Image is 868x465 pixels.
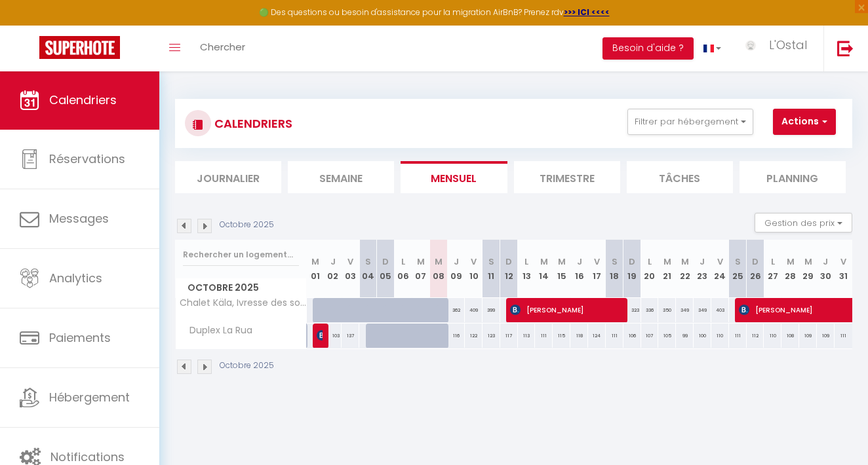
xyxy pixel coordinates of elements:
[342,324,359,348] div: 137
[377,240,395,298] th: 05
[817,324,835,348] div: 109
[741,40,760,51] img: ...
[577,255,582,268] abbr: J
[623,298,641,322] div: 323
[781,240,799,298] th: 28
[447,298,465,322] div: 362
[454,255,459,268] abbr: J
[447,324,465,348] div: 116
[220,219,274,231] p: Octobre 2025
[752,255,759,268] abbr: D
[681,255,689,268] abbr: M
[524,255,528,268] abbr: L
[658,324,676,348] div: 105
[711,298,729,322] div: 403
[324,240,342,298] th: 02
[518,240,536,298] th: 13
[401,255,405,268] abbr: L
[729,324,747,348] div: 111
[676,298,694,322] div: 349
[588,240,606,298] th: 17
[483,240,500,298] th: 11
[676,324,694,348] div: 99
[694,240,711,298] th: 23
[840,255,846,268] abbr: V
[835,240,852,298] th: 31
[729,240,747,298] th: 25
[471,255,477,268] abbr: V
[648,255,652,268] abbr: L
[200,40,245,54] span: Chercher
[382,255,389,268] abbr: D
[570,240,588,298] th: 16
[747,240,764,298] th: 26
[755,213,852,232] button: Gestion des prix
[49,389,130,405] span: Hébergement
[465,324,483,348] div: 122
[220,360,274,372] p: Octobre 2025
[740,161,846,193] li: Planning
[612,255,618,268] abbr: S
[465,240,483,298] th: 10
[211,109,292,138] h3: CALENDRIERS
[711,240,729,298] th: 24
[311,255,319,268] abbr: M
[347,255,353,268] abbr: V
[417,255,425,268] abbr: M
[500,324,518,348] div: 117
[535,240,553,298] th: 14
[781,324,799,348] div: 108
[588,324,606,348] div: 124
[787,255,795,268] abbr: M
[510,297,622,322] span: [PERSON_NAME]
[429,240,447,298] th: 08
[804,255,812,268] abbr: M
[835,324,852,348] div: 111
[190,26,255,71] a: Chercher
[629,255,635,268] abbr: D
[488,255,494,268] abbr: S
[359,240,377,298] th: 04
[401,161,507,193] li: Mensuel
[49,210,109,227] span: Messages
[535,324,553,348] div: 111
[570,324,588,348] div: 118
[49,270,102,286] span: Analytics
[483,324,500,348] div: 123
[317,323,323,348] span: [PERSON_NAME]
[395,240,412,298] th: 06
[183,243,299,267] input: Rechercher un logement...
[564,7,610,18] strong: >>> ICI <<<<
[307,240,325,298] th: 01
[764,324,781,348] div: 110
[324,324,342,348] div: 103
[505,255,512,268] abbr: D
[711,324,729,348] div: 110
[50,449,125,465] span: Notifications
[365,255,371,268] abbr: S
[764,240,781,298] th: 27
[700,255,705,268] abbr: J
[553,240,570,298] th: 15
[769,37,807,53] span: L'Ostal
[771,255,775,268] abbr: L
[514,161,620,193] li: Trimestre
[500,240,518,298] th: 12
[823,255,828,268] abbr: J
[288,161,394,193] li: Semaine
[641,298,659,322] div: 336
[594,255,600,268] abbr: V
[540,255,548,268] abbr: M
[717,255,723,268] abbr: V
[731,26,823,71] a: ... L'Ostal
[435,255,443,268] abbr: M
[518,324,536,348] div: 113
[49,151,125,167] span: Réservations
[747,324,764,348] div: 112
[773,109,836,135] button: Actions
[447,240,465,298] th: 09
[602,37,694,60] button: Besoin d'aide ?
[412,240,430,298] th: 07
[606,324,623,348] div: 111
[623,240,641,298] th: 19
